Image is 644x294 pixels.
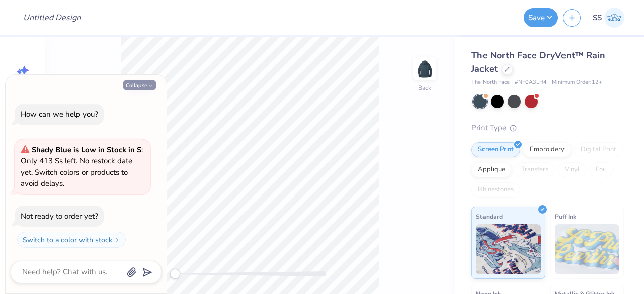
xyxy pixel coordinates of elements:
[476,224,541,274] img: Standard
[123,80,156,90] button: Collapse
[471,49,605,75] span: The North Face DryVent™ Rain Jacket
[32,145,141,155] strong: Shady Blue is Low in Stock in S
[574,142,623,157] div: Digital Print
[588,8,629,28] a: SS
[524,8,558,27] button: Save
[552,78,602,87] span: Minimum Order: 12 +
[471,122,624,134] div: Print Type
[114,237,120,243] img: Switch to a color with stock
[471,142,520,157] div: Screen Print
[523,142,571,157] div: Embroidery
[604,8,624,28] img: Sonia Seth
[471,182,520,198] div: Rhinestones
[476,211,503,222] span: Standard
[471,162,512,177] div: Applique
[593,12,602,24] span: SS
[558,162,586,177] div: Vinyl
[415,58,435,78] img: Back
[21,109,98,119] div: How can we help you?
[17,232,126,248] button: Switch to a color with stock
[471,78,510,87] span: The North Face
[21,211,98,221] div: Not ready to order yet?
[555,211,576,222] span: Puff Ink
[589,162,613,177] div: Foil
[15,8,89,28] input: Untitled Design
[515,162,555,177] div: Transfers
[170,269,180,279] div: Accessibility label
[515,78,547,87] span: # NF0A3LH4
[418,83,431,92] div: Back
[21,145,143,189] span: : Only 413 Ss left. No restock date yet. Switch colors or products to avoid delays.
[555,224,620,274] img: Puff Ink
